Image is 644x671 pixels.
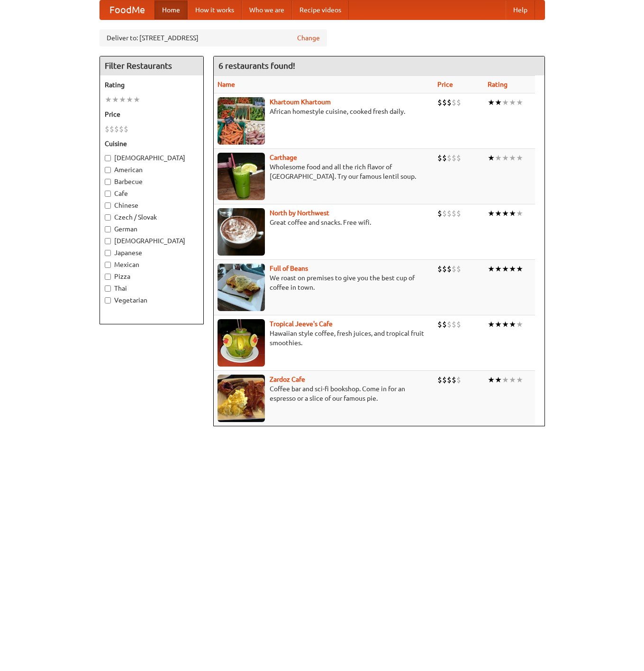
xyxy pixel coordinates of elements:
[270,98,331,106] a: Khartoum Khartoum
[126,94,133,105] li: ★
[297,33,320,43] a: Change
[105,250,111,256] input: Japanese
[452,375,456,385] li: $
[100,0,154,19] a: FoodMe
[509,208,516,219] li: ★
[242,0,292,19] a: Who we are
[495,264,502,274] li: ★
[488,264,495,274] li: ★
[154,0,188,19] a: Home
[437,81,453,88] a: Price
[218,81,235,88] a: Name
[488,375,495,385] li: ★
[502,319,509,330] li: ★
[218,273,430,292] p: We roast on premises to give you the best cup of coffee in town.
[112,94,119,105] li: ★
[516,208,523,219] li: ★
[100,29,327,46] div: Deliver to: [STREET_ADDRESS]
[119,124,124,134] li: $
[218,97,265,145] img: khartoum.jpg
[218,375,265,422] img: zardoz.jpg
[105,179,111,185] input: Barbecue
[100,56,203,75] h4: Filter Restaurants
[447,375,452,385] li: $
[437,264,442,274] li: $
[452,153,456,163] li: $
[495,153,502,163] li: ★
[188,0,242,19] a: How it works
[447,319,452,330] li: $
[502,264,509,274] li: ★
[119,94,126,105] li: ★
[105,201,199,210] label: Chinese
[105,272,199,281] label: Pizza
[495,208,502,219] li: ★
[488,97,495,108] li: ★
[452,97,456,108] li: $
[105,224,199,234] label: German
[133,94,140,105] li: ★
[456,97,461,108] li: $
[516,97,523,108] li: ★
[437,319,442,330] li: $
[105,177,199,186] label: Barbecue
[488,81,508,88] a: Rating
[218,264,265,311] img: beans.jpg
[442,97,447,108] li: $
[114,124,119,134] li: $
[442,319,447,330] li: $
[516,375,523,385] li: ★
[488,208,495,219] li: ★
[218,61,295,70] ng-pluralize: 6 restaurants found!
[218,153,265,200] img: carthage.jpg
[218,218,430,227] p: Great coffee and snacks. Free wifi.
[456,264,461,274] li: $
[437,375,442,385] li: $
[270,265,308,272] a: Full of Beans
[437,153,442,163] li: $
[105,238,111,244] input: [DEMOGRAPHIC_DATA]
[218,208,265,256] img: north.jpg
[292,0,349,19] a: Recipe videos
[109,124,114,134] li: $
[437,208,442,219] li: $
[105,214,111,221] input: Czech / Slovak
[105,80,199,90] h5: Rating
[495,97,502,108] li: ★
[105,274,111,280] input: Pizza
[509,153,516,163] li: ★
[456,319,461,330] li: $
[105,165,199,175] label: American
[509,319,516,330] li: ★
[502,375,509,385] li: ★
[442,375,447,385] li: $
[509,264,516,274] li: ★
[105,139,199,148] h5: Cuisine
[105,236,199,246] label: [DEMOGRAPHIC_DATA]
[105,153,199,163] label: [DEMOGRAPHIC_DATA]
[105,212,199,222] label: Czech / Slovak
[105,189,199,198] label: Cafe
[509,375,516,385] li: ★
[437,97,442,108] li: $
[442,153,447,163] li: $
[218,384,430,403] p: Coffee bar and sci-fi bookshop. Come in for an espresso or a slice of our famous pie.
[218,162,430,181] p: Wholesome food and all the rich flavor of [GEOGRAPHIC_DATA]. Try our famous lentil soup.
[270,320,333,328] a: Tropical Jeeve's Cafe
[442,264,447,274] li: $
[270,154,297,161] a: Carthage
[105,285,111,292] input: Thai
[456,375,461,385] li: $
[105,297,111,303] input: Vegetarian
[456,153,461,163] li: $
[495,319,502,330] li: ★
[270,376,305,383] b: Zardoz Cafe
[105,124,109,134] li: $
[105,226,111,232] input: German
[105,248,199,257] label: Japanese
[452,319,456,330] li: $
[509,97,516,108] li: ★
[218,329,430,348] p: Hawaiian style coffee, fresh juices, and tropical fruit smoothies.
